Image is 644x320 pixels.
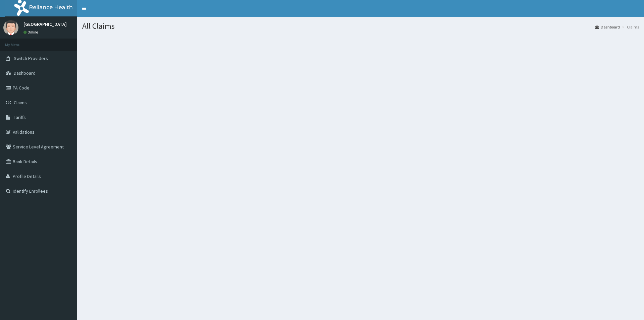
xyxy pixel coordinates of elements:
[82,22,639,30] h1: All Claims
[14,100,27,106] span: Claims
[14,70,36,76] span: Dashboard
[23,30,40,35] a: Online
[621,24,639,30] li: Claims
[595,24,620,30] a: Dashboard
[14,55,48,61] span: Switch Providers
[14,114,26,120] span: Tariffs
[3,20,18,35] img: User Image
[23,22,67,26] p: [GEOGRAPHIC_DATA]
